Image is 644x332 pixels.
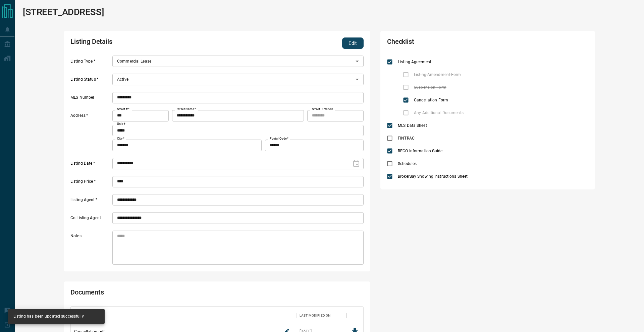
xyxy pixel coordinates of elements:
[70,288,246,300] h2: Documents
[70,95,111,103] label: MLS Number
[412,84,448,90] span: Suspension Form
[117,122,125,126] label: Unit #
[396,122,429,129] span: MLS Data Sheet
[296,306,346,325] div: Last Modified On
[300,306,330,325] div: Last Modified On
[70,161,111,169] label: Listing Date
[74,306,91,325] div: Filename
[396,135,416,141] span: FINTRAC
[13,311,84,322] div: Listing has been updated successfully
[270,137,288,141] label: Postal Code
[70,233,111,265] label: Notes
[70,77,111,85] label: Listing Status
[396,59,433,65] span: Listing Agreement
[412,72,463,78] span: Listing Amendment Form
[70,197,111,206] label: Listing Agent
[387,37,508,49] h2: Checklist
[70,179,111,187] label: Listing Price
[112,74,364,85] div: Active
[312,107,333,111] label: Street Direction
[396,173,469,179] span: BrokerBay Showing Instructions Sheet
[412,97,450,103] span: Cancellation Form
[177,107,196,111] label: Street Name
[71,306,296,325] div: Filename
[112,56,364,67] div: Commercial Lease
[70,59,111,67] label: Listing Type
[117,107,129,111] label: Street #
[70,37,246,49] h2: Listing Details
[23,7,104,17] h1: [STREET_ADDRESS]
[412,110,465,116] span: Any Additional Documents
[70,113,111,151] label: Address
[342,37,364,49] button: Edit
[117,137,124,141] label: City
[396,161,418,167] span: Schedules
[396,148,444,154] span: RECO Information Guide
[70,215,111,224] label: Co Listing Agent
